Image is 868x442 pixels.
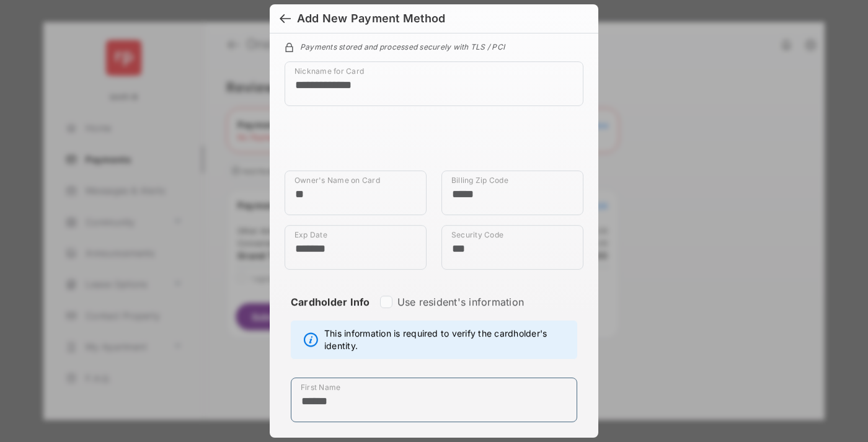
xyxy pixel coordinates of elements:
[324,327,570,352] span: This information is required to verify the cardholder's identity.
[285,40,583,51] div: Payments stored and processed securely with TLS / PCI
[297,12,445,25] div: Add New Payment Method
[285,116,583,170] iframe: Credit card field
[397,296,524,308] label: Use resident's information
[291,296,370,330] strong: Cardholder Info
